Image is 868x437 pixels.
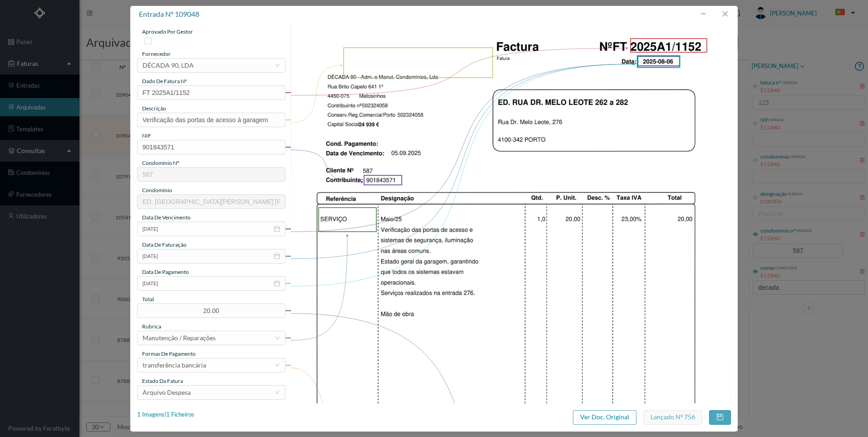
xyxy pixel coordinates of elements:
[142,159,179,166] span: condomínio nº
[142,105,166,112] span: descrição
[142,214,191,221] span: data de vencimento
[828,5,859,20] button: PT
[142,323,161,330] span: rubrica
[275,363,280,368] i: icon: down
[142,187,172,194] span: condomínio
[142,268,189,275] span: data de pagamento
[143,386,191,399] div: Arquivo Despesa
[142,296,154,303] span: total
[143,59,194,72] div: DÉCADA 90, LDA
[573,410,636,425] button: Ver Doc. Original
[275,63,280,68] i: icon: down
[143,358,206,372] div: transferência bancária
[139,10,199,18] span: entrada nº 109048
[142,50,171,57] span: fornecedor
[275,335,280,341] i: icon: down
[137,410,194,419] div: 1 Imagens | 1 Ficheiros
[275,390,280,395] i: icon: down
[143,331,216,345] div: Manutenção / Reparações
[142,132,151,139] span: NIF
[274,253,280,259] i: icon: calendar
[274,280,280,287] i: icon: calendar
[274,226,280,232] i: icon: calendar
[643,410,702,425] button: Lançado nº 756
[142,377,183,384] span: estado da fatura
[142,78,187,84] span: dado de fatura nº
[142,28,193,35] span: aprovado por gestor
[142,241,187,248] span: data de faturação
[142,350,196,357] span: Formas de Pagamento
